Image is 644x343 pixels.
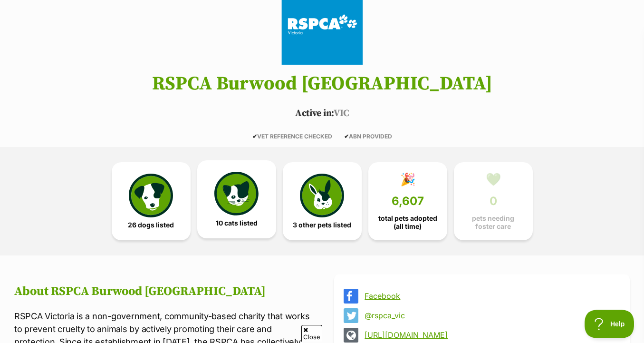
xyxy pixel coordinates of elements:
img: cat-icon-068c71abf8fe30c970a85cd354bc8e23425d12f6e8612795f06af48be43a487a.svg [214,172,258,216]
span: total pets adopted (all time) [376,215,439,230]
a: 26 dogs listed [112,162,191,240]
icon: ✔ [252,133,257,140]
a: Facebook [365,292,616,300]
a: 3 other pets listed [283,162,362,240]
span: 6,607 [392,195,424,208]
span: VET REFERENCE CHECKED [252,133,332,140]
a: 🎉 6,607 total pets adopted (all time) [368,162,447,240]
span: 10 cats listed [216,219,258,227]
img: petrescue-icon-eee76f85a60ef55c4a1927667547b313a7c0e82042636edf73dce9c88f694885.svg [129,174,173,217]
a: [URL][DOMAIN_NAME] [365,331,616,339]
a: 💚 0 pets needing foster care [454,162,533,240]
span: Active in: [295,108,334,119]
img: bunny-icon-b786713a4a21a2fe6d13e954f4cb29d131f1b31f8a74b52ca2c6d2999bc34bbe.svg [300,174,344,217]
div: 🎉 [400,172,415,186]
span: 0 [490,195,497,208]
span: Close [301,325,322,342]
span: ABN PROVIDED [344,133,392,140]
h2: About RSPCA Burwood [GEOGRAPHIC_DATA] [14,284,310,299]
span: pets needing foster care [462,215,525,230]
span: 3 other pets listed [293,221,351,229]
span: 26 dogs listed [128,221,174,229]
icon: ✔ [344,133,349,140]
iframe: Help Scout Beacon - Open [585,310,634,338]
a: @rspca_vic [365,311,616,320]
div: 💚 [486,172,501,186]
a: 10 cats listed [197,160,276,238]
